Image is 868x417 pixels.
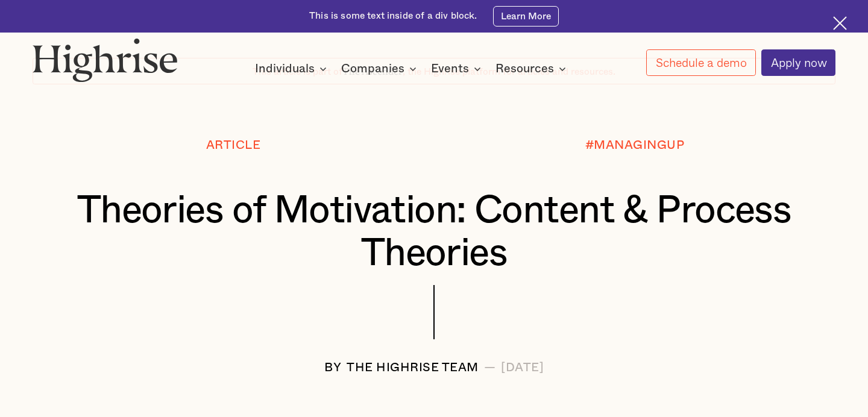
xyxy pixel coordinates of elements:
[761,49,835,76] a: Apply now
[324,361,341,374] div: BY
[66,190,802,275] h1: Theories of Motivation: Content & Process Theories
[255,61,330,76] div: Individuals
[33,38,178,82] img: Highrise logo
[646,49,755,76] a: Schedule a demo
[206,139,261,152] div: Article
[431,61,469,76] div: Events
[309,10,477,22] div: This is some text inside of a div block.
[495,61,554,76] div: Resources
[833,16,847,30] img: Cross icon
[585,139,685,152] div: #MANAGINGUP
[501,361,544,374] div: [DATE]
[341,61,420,76] div: Companies
[347,361,479,374] div: The Highrise Team
[495,61,570,76] div: Resources
[493,6,558,27] a: Learn More
[255,61,315,76] div: Individuals
[341,61,404,76] div: Companies
[431,61,485,76] div: Events
[484,361,496,374] div: —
